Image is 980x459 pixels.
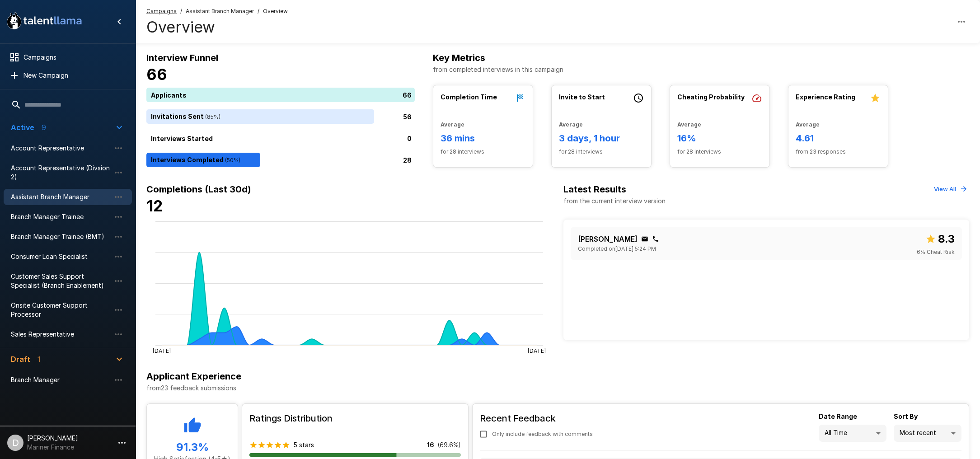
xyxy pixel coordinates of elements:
h6: Ratings Distribution [249,411,461,426]
p: 66 [403,90,412,100]
button: View All [932,182,969,196]
p: from the current interview version [563,197,666,206]
span: Assistant Branch Manager [186,7,254,16]
h6: Recent Feedback [480,411,600,426]
h6: 4.61 [796,131,881,145]
b: Date Range [819,412,857,420]
b: Interview Funnel [146,52,218,63]
b: Latest Results [563,184,626,195]
p: from 23 feedback submissions [146,384,969,393]
div: Click to copy [652,235,659,243]
b: Invite to Start [559,93,605,101]
b: 66 [146,65,167,84]
p: 16 [427,440,434,450]
span: for 28 interviews [441,147,525,156]
p: 0 [407,134,412,143]
span: / [180,7,182,16]
b: 12 [146,197,163,215]
span: Overall score out of 10 [925,230,955,248]
tspan: [DATE] [528,347,546,354]
h6: 3 days, 1 hour [559,131,644,145]
span: / [258,7,259,16]
b: Key Metrics [433,52,485,63]
p: [PERSON_NAME] [578,234,638,244]
span: from 23 responses [796,147,881,156]
b: 8.3 [938,232,955,245]
p: from completed interviews in this campaign [433,65,969,74]
b: Sort By [894,412,918,420]
h4: Overview [146,18,288,37]
p: ( 69.6 %) [438,440,461,450]
p: 5 stars [294,440,314,450]
p: 28 [403,155,412,165]
b: Average [796,121,820,128]
span: Only include feedback with comments [492,430,593,439]
b: Average [559,121,583,128]
span: 6 % Cheat Risk [917,248,955,257]
b: Cheating Probability [677,93,745,101]
b: Average [441,121,464,128]
b: Experience Rating [796,93,855,101]
u: Campaigns [146,8,177,14]
b: Completion Time [441,93,497,101]
div: All Time [819,425,886,442]
b: Average [677,121,701,128]
h6: 36 mins [441,131,525,145]
h5: 91.3 % [154,440,230,454]
div: Most recent [894,425,961,442]
b: Applicant Experience [146,371,241,382]
p: 56 [403,112,412,122]
b: Completions (Last 30d) [146,184,251,195]
div: Click to copy [641,235,648,243]
span: for 28 interviews [559,147,644,156]
tspan: [DATE] [153,347,171,354]
span: for 28 interviews [677,147,762,156]
span: Completed on [DATE] 5:24 PM [578,244,656,253]
span: Overview [263,7,288,16]
h6: 16% [677,131,762,145]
